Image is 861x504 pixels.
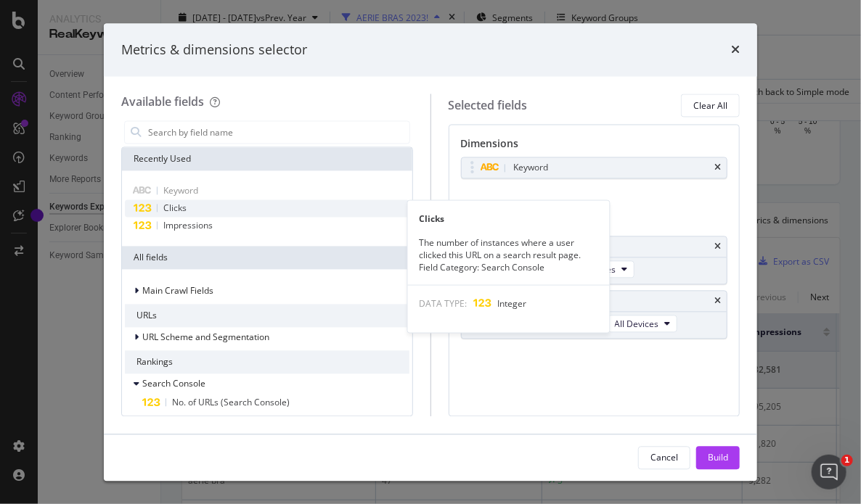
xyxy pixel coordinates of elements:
div: The number of instances where a user clicked this URL on a search result page. Field Category: Se... [408,236,610,273]
span: URL Scheme and Segmentation [142,331,269,344]
span: Integer [498,297,527,310]
div: Recently Used [122,148,412,171]
div: Selected fields [449,97,528,114]
div: Rankings [125,351,409,374]
span: No. of URLs (Search Console) [172,397,290,409]
div: times [714,164,721,173]
div: times [731,41,740,59]
span: Keyword [163,185,198,197]
div: Available fields [121,94,204,110]
span: 1 [841,455,853,466]
div: Clicks [408,212,610,224]
span: Main Crawl Fields [142,285,213,297]
button: All Devices [608,315,677,333]
button: Cancel [638,446,690,469]
div: modal [104,23,757,481]
div: URLs [125,305,409,328]
span: All Devices [615,318,659,330]
span: Clicks [163,202,187,215]
button: Clear All [681,94,740,117]
iframe: Intercom live chat [812,455,846,489]
div: Cancel [650,451,678,463]
div: Metrics & dimensions selector [121,41,307,59]
div: Keyword [514,161,549,175]
div: Dimensions [461,137,728,157]
div: Clear All [693,99,727,112]
div: All fields [122,247,412,270]
span: Search Console [142,378,205,390]
div: times [714,297,721,306]
span: DATA TYPE: [420,297,468,310]
div: Build [708,451,728,463]
button: Build [696,446,740,469]
span: Impressions [163,220,213,232]
div: times [714,243,721,252]
div: Keywordtimes [461,157,728,179]
input: Search by field name [147,122,409,144]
